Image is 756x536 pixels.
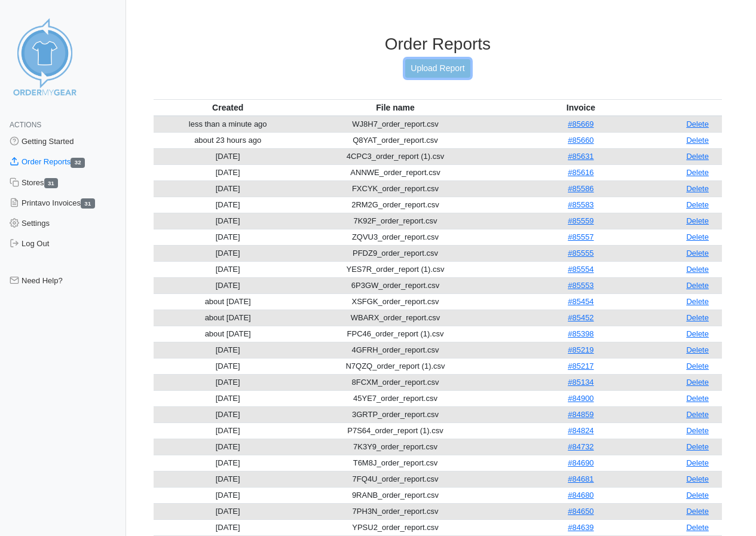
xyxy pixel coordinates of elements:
[568,410,593,419] a: #84859
[302,229,489,245] td: ZQVU3_order_report.csv
[302,277,489,293] td: 6P3GW_order_report.csv
[10,121,41,129] span: Actions
[686,281,709,290] a: Delete
[686,184,709,193] a: Delete
[568,297,593,306] a: #85454
[568,362,593,370] a: #85217
[154,148,302,164] td: [DATE]
[686,458,709,467] a: Delete
[81,198,95,209] span: 31
[568,216,593,225] a: #85559
[302,358,489,374] td: N7QZQ_order_report (1).csv
[686,265,709,274] a: Delete
[568,523,593,532] a: #84639
[686,152,709,161] a: Delete
[686,249,709,258] a: Delete
[154,229,302,245] td: [DATE]
[154,422,302,439] td: [DATE]
[302,471,489,487] td: 7FQ4U_order_report.csv
[154,277,302,293] td: [DATE]
[686,168,709,177] a: Delete
[302,213,489,229] td: 7K92F_order_report.csv
[154,439,302,455] td: [DATE]
[302,439,489,455] td: 7K3Y9_order_report.csv
[686,523,709,532] a: Delete
[302,245,489,261] td: PFDZ9_order_report.csv
[568,232,593,241] a: #85557
[568,313,593,322] a: #85452
[568,168,593,177] a: #85616
[154,519,302,535] td: [DATE]
[568,442,593,451] a: #84732
[686,232,709,241] a: Delete
[302,148,489,164] td: 4CPC3_order_report (1).csv
[302,293,489,310] td: XSFGK_order_report.csv
[686,329,709,338] a: Delete
[568,136,593,145] a: #85660
[302,374,489,390] td: 8FCXM_order_report.csv
[302,422,489,439] td: P7S64_order_report (1).csv
[568,200,593,209] a: #85583
[568,378,593,387] a: #85134
[154,310,302,326] td: about [DATE]
[71,158,85,168] span: 32
[154,34,722,54] h3: Order Reports
[302,326,489,342] td: FPC46_order_report (1).csv
[568,426,593,435] a: #84824
[686,313,709,322] a: Delete
[154,245,302,261] td: [DATE]
[154,326,302,342] td: about [DATE]
[154,180,302,197] td: [DATE]
[154,487,302,503] td: [DATE]
[154,293,302,310] td: about [DATE]
[686,297,709,306] a: Delete
[154,261,302,277] td: [DATE]
[405,59,470,78] a: Upload Report
[302,487,489,503] td: 9RANB_order_report.csv
[154,132,302,148] td: about 23 hours ago
[302,519,489,535] td: YPSU2_order_report.csv
[568,345,593,354] a: #85219
[44,178,59,188] span: 31
[568,120,593,128] a: #85669
[154,116,302,133] td: less than a minute ago
[154,503,302,519] td: [DATE]
[568,458,593,467] a: #84690
[302,406,489,422] td: 3GRTP_order_report.csv
[302,164,489,180] td: ANNWE_order_report.csv
[302,503,489,519] td: 7PH3N_order_report.csv
[154,455,302,471] td: [DATE]
[154,374,302,390] td: [DATE]
[686,507,709,516] a: Delete
[302,455,489,471] td: T6M8J_order_report.csv
[568,329,593,338] a: #85398
[686,136,709,145] a: Delete
[686,474,709,483] a: Delete
[154,342,302,358] td: [DATE]
[686,410,709,419] a: Delete
[302,261,489,277] td: YES7R_order_report (1).csv
[154,164,302,180] td: [DATE]
[686,491,709,500] a: Delete
[154,213,302,229] td: [DATE]
[686,362,709,370] a: Delete
[568,281,593,290] a: #85553
[686,426,709,435] a: Delete
[154,99,302,116] th: Created
[302,99,489,116] th: File name
[568,507,593,516] a: #84650
[302,132,489,148] td: Q8YAT_order_report.csv
[302,390,489,406] td: 45YE7_order_report.csv
[686,442,709,451] a: Delete
[302,310,489,326] td: WBARX_order_report.csv
[154,197,302,213] td: [DATE]
[686,120,709,128] a: Delete
[302,342,489,358] td: 4GFRH_order_report.csv
[154,471,302,487] td: [DATE]
[568,474,593,483] a: #84681
[568,394,593,403] a: #84900
[302,197,489,213] td: 2RM2G_order_report.csv
[154,358,302,374] td: [DATE]
[568,491,593,500] a: #84680
[686,394,709,403] a: Delete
